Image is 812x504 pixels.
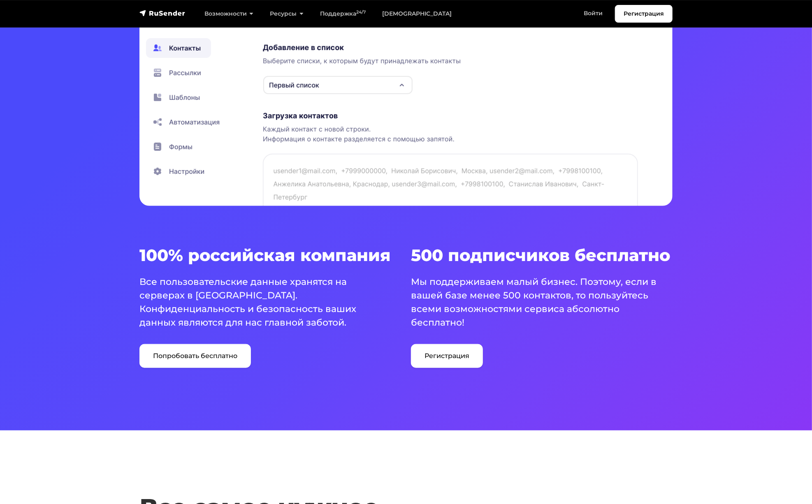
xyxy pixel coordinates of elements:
[262,5,311,22] a: Ресурсы
[139,245,401,265] h3: 100% российская компания
[374,5,460,22] a: [DEMOGRAPHIC_DATA]
[139,344,251,368] a: Попробовать бесплатно
[356,9,366,15] sup: 24/7
[196,5,262,22] a: Возможности
[411,245,673,265] h3: 500 подписчиков бесплатно
[411,275,663,329] p: Мы поддерживаем малый бизнес. Поэтому, если в вашей базе менее 500 контактов, то пользуйтесь всем...
[139,275,391,329] p: Все пользовательские данные хранятся на серверах в [GEOGRAPHIC_DATA]. Конфиденциальность и безопа...
[139,9,186,17] img: RuSender
[615,5,673,23] a: Регистрация
[312,5,374,22] a: Поддержка24/7
[411,344,483,368] a: Регистрация
[575,5,611,22] a: Войти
